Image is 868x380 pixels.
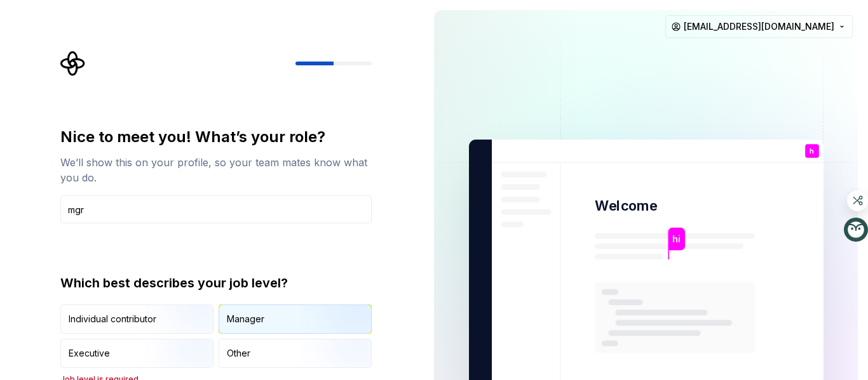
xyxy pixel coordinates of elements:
div: Nice to meet you! What’s your role? [60,127,372,147]
p: hi [672,232,681,246]
div: Other [227,347,250,360]
input: Job title [60,195,372,223]
svg: Supernova Logo [60,51,86,76]
button: [EMAIL_ADDRESS][DOMAIN_NAME] [665,15,853,38]
div: Which best describes your job level? [60,274,372,292]
p: h [810,148,814,155]
div: Individual contributor [69,313,156,325]
div: Executive [69,347,110,360]
span: [EMAIL_ADDRESS][DOMAIN_NAME] [684,20,834,33]
div: Manager [227,313,264,325]
div: We’ll show this on your profile, so your team mates know what you do. [60,155,372,185]
p: Welcome [595,197,657,215]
